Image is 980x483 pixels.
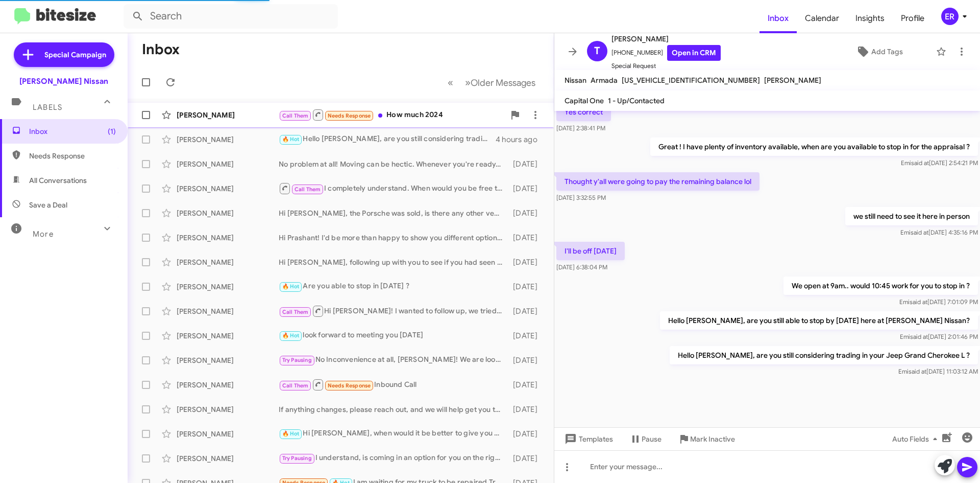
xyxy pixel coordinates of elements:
[279,330,508,341] div: look forward to meeting you [DATE]
[893,4,933,33] a: Profile
[279,159,508,169] div: No problem at all! Moving can be hectic. Whenever you're ready, feel free to reach out! If you’d ...
[847,4,893,33] a: Insights
[508,208,546,218] div: [DATE]
[282,430,300,437] span: 🔥 Hot
[900,333,978,340] span: Emi [DATE] 2:01:46 PM
[282,309,309,315] span: Call Them
[279,281,508,292] div: Are you able to stop in [DATE] ?
[328,382,371,389] span: Needs Response
[899,298,978,306] span: Emi [DATE] 7:01:09 PM
[508,233,546,243] div: [DATE]
[562,430,613,448] span: Templates
[328,112,371,119] span: Needs Response
[933,8,969,25] button: ER
[508,331,546,341] div: [DATE]
[565,96,604,105] span: Capital One
[279,108,505,121] div: How much 2024
[471,77,535,88] span: Older Messages
[44,50,106,60] span: Special Campaign
[282,332,300,339] span: 🔥 Hot
[279,428,508,440] div: Hi [PERSON_NAME], when would it be better to give you a call?
[554,430,621,448] button: Templates
[826,42,931,61] button: Add Tags
[496,134,546,145] div: 4 hours ago
[177,306,279,316] div: [PERSON_NAME]
[910,298,927,306] span: said at
[177,159,279,169] div: [PERSON_NAME]
[29,151,116,161] span: Needs Response
[279,354,508,366] div: No Inconvenience at all, [PERSON_NAME]! We are looking to assist you when you are ready !
[14,42,114,67] a: Special Campaign
[279,182,508,195] div: I completely understand. When would you be free to stop in with the co-[PERSON_NAME] and take a l...
[448,76,453,89] span: «
[565,76,586,85] span: Nissan
[279,133,496,145] div: Hello [PERSON_NAME], are you still considering trading in your Jeep Grand Cherokee L ?
[508,306,546,316] div: [DATE]
[556,194,606,201] span: [DATE] 3:32:55 PM
[556,103,611,121] p: Yes correct
[142,41,180,58] h1: Inbox
[177,110,279,120] div: [PERSON_NAME]
[667,45,721,61] a: Open in CRM
[797,4,847,33] span: Calendar
[871,42,903,61] span: Add Tags
[884,430,949,448] button: Auto Fields
[295,186,321,193] span: Call Them
[177,404,279,415] div: [PERSON_NAME]
[508,183,546,194] div: [DATE]
[911,159,929,167] span: said at
[29,175,87,186] span: All Conversations
[941,8,959,25] div: ER
[282,283,300,290] span: 🔥 Hot
[279,305,508,317] div: Hi [PERSON_NAME]! I wanted to follow up, we tried giving you a call! How can I help you?
[282,357,312,363] span: Try Pausing
[845,207,978,225] p: we still need to see it here in person
[898,367,978,375] span: Emi [DATE] 11:03:12 AM
[177,429,279,439] div: [PERSON_NAME]
[690,430,735,448] span: Mark Inactive
[660,311,978,330] p: Hello [PERSON_NAME], are you still able to stop by [DATE] here at [PERSON_NAME] Nissan?
[670,346,978,364] p: Hello [PERSON_NAME], are you still considering trading in your Jeep Grand Cherokee L ?
[556,124,605,132] span: [DATE] 2:38:41 PM
[783,277,978,295] p: We open at 9am.. would 10:45 work for you to stop in ?
[591,76,618,85] span: Armada
[442,72,459,93] button: Previous
[177,183,279,194] div: [PERSON_NAME]
[177,257,279,267] div: [PERSON_NAME]
[177,282,279,292] div: [PERSON_NAME]
[442,72,542,93] nav: Page navigation example
[508,380,546,390] div: [DATE]
[508,404,546,415] div: [DATE]
[279,257,508,267] div: Hi [PERSON_NAME], following up with you to see if you had seen anything else on our lot you might...
[33,103,62,112] span: Labels
[459,72,542,93] button: Next
[911,228,928,236] span: said at
[611,33,721,45] span: [PERSON_NAME]
[279,378,508,391] div: Inbound Call
[508,453,546,464] div: [DATE]
[621,430,670,448] button: Pause
[910,333,928,340] span: said at
[764,76,821,85] span: [PERSON_NAME]
[670,430,743,448] button: Mark Inactive
[594,43,600,59] span: T
[19,76,108,86] div: [PERSON_NAME] Nissan
[759,4,797,33] a: Inbox
[892,430,941,448] span: Auto Fields
[279,208,508,218] div: Hi [PERSON_NAME], the Porsche was sold, is there any other vehicle you might have some interest i...
[508,282,546,292] div: [DATE]
[508,159,546,169] div: [DATE]
[282,382,309,389] span: Call Them
[508,257,546,267] div: [DATE]
[33,229,54,239] span: More
[508,355,546,365] div: [DATE]
[124,4,338,29] input: Search
[901,159,978,167] span: Emi [DATE] 2:54:21 PM
[177,208,279,218] div: [PERSON_NAME]
[900,228,978,236] span: Emi [DATE] 4:35:16 PM
[642,430,661,448] span: Pause
[177,134,279,145] div: [PERSON_NAME]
